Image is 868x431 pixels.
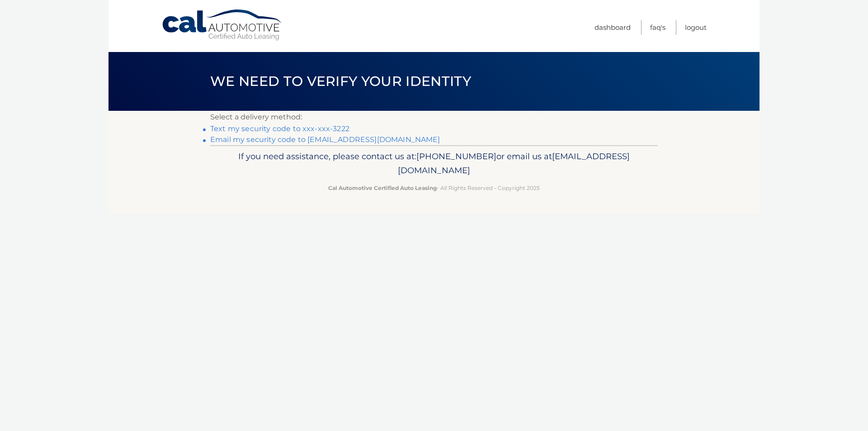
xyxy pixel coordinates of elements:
[650,20,665,35] a: FAQ's
[210,135,440,144] a: Email my security code to [EMAIL_ADDRESS][DOMAIN_NAME]
[416,151,496,161] span: [PHONE_NUMBER]
[216,149,652,178] p: If you need assistance, please contact us at: or email us at
[216,183,652,193] p: - All Rights Reserved - Copyright 2025
[210,111,658,123] p: Select a delivery method:
[161,9,283,41] a: Cal Automotive
[594,20,631,35] a: Dashboard
[210,124,349,133] a: Text my security code to xxx-xxx-3222
[328,185,437,191] strong: Cal Automotive Certified Auto Leasing
[210,73,471,90] span: We need to verify your identity
[685,20,707,35] a: Logout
